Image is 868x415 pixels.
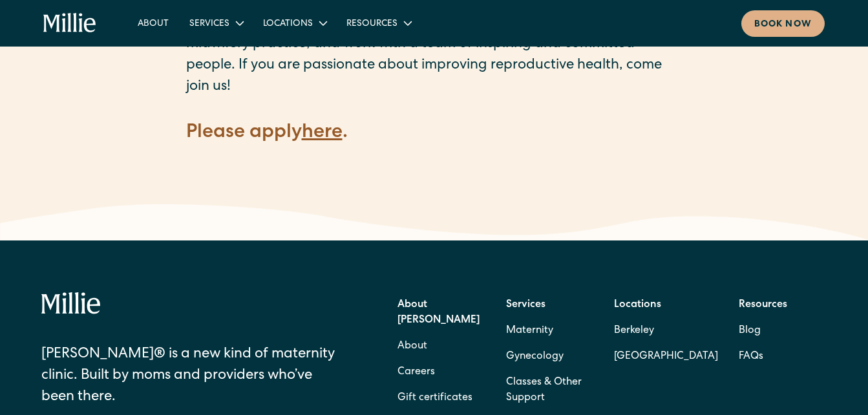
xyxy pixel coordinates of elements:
a: Gynecology [506,344,564,370]
a: Blog [739,318,761,344]
div: Services [189,17,229,31]
a: Berkeley [614,318,718,344]
p: ‍ [186,98,683,120]
a: here [302,123,343,143]
a: Book now [741,10,825,37]
a: [GEOGRAPHIC_DATA] [614,344,718,370]
a: About [397,334,427,359]
strong: . [343,123,348,143]
strong: Services [506,300,545,310]
strong: Locations [614,300,661,310]
a: Careers [397,359,435,385]
div: Locations [263,17,313,31]
a: FAQs [739,344,763,370]
strong: Please apply [186,123,302,143]
div: Services [179,12,253,34]
div: Resources [346,17,397,31]
div: [PERSON_NAME]® is a new kind of maternity clinic. Built by moms and providers who’ve been there. [41,345,346,409]
p: ‍ [186,147,683,168]
strong: About [PERSON_NAME] [397,300,480,326]
a: Classes & Other Support [506,370,594,411]
a: home [43,13,96,34]
a: Gift certificates [397,385,472,411]
strong: Resources [739,300,787,310]
a: About [127,12,179,34]
div: Resources [336,12,421,34]
a: Maternity [506,318,553,344]
div: Locations [253,12,336,34]
div: Book now [754,18,812,32]
p: This is an opportunity to raise the bar for maternity care, shape a growing midwifery practice, a... [186,13,683,98]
